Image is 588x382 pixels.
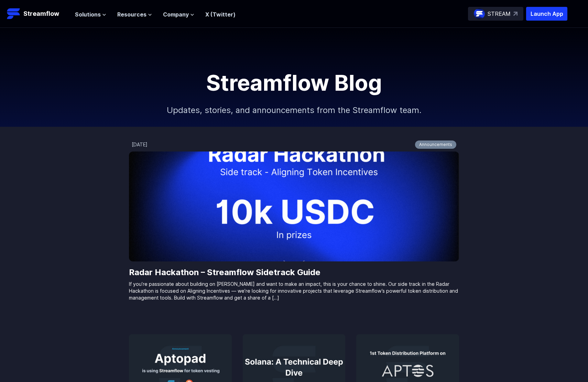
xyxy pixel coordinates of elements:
[117,10,152,19] button: Resources
[75,10,106,19] button: Solutions
[129,267,459,278] a: Radar Hackathon – Streamflow Sidetrack Guide
[7,7,68,21] a: Streamflow
[129,151,459,261] img: Radar Hackathon – Streamflow Sidetrack Guide
[205,11,236,18] a: X (Twitter)
[146,94,442,127] p: Updates, stories, and announcements from the Streamflow team.
[132,141,148,148] div: [DATE]
[7,7,21,21] img: Streamflow Logo
[468,7,523,21] a: STREAM
[488,10,511,18] p: STREAM
[474,8,485,19] img: streamflow-logo-circle.png
[129,281,459,301] p: If you’re passionate about building on [PERSON_NAME] and want to make an impact, this is your cha...
[139,72,449,94] h1: Streamflow Blog
[415,141,456,149] a: Announcements
[163,10,189,19] span: Company
[163,10,194,19] button: Company
[117,10,146,19] span: Resources
[75,10,101,19] span: Solutions
[513,12,518,16] img: top-right-arrow.svg
[526,7,567,21] button: Launch App
[23,9,59,19] p: Streamflow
